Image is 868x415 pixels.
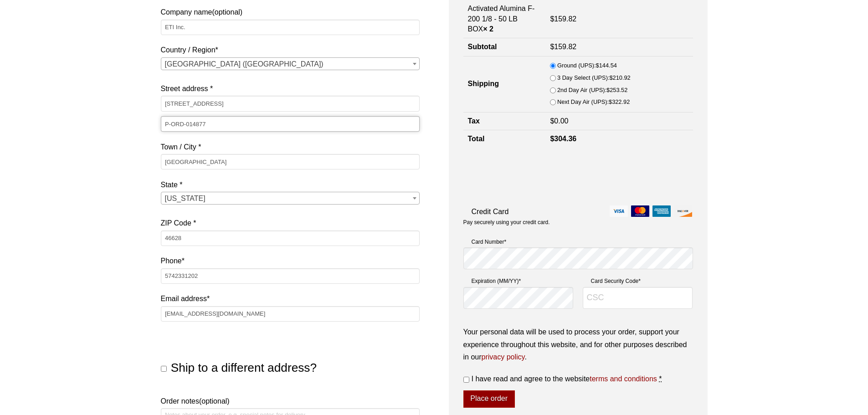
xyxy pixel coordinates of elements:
span: $ [606,87,610,93]
span: $ [550,15,554,23]
a: terms and conditions [590,375,657,383]
a: privacy policy [482,353,525,361]
span: $ [609,98,612,105]
th: Total [463,130,546,148]
span: United States (US) [161,58,419,71]
label: Ground (UPS): [557,61,617,71]
bdi: 144.54 [596,62,617,69]
p: Pay securely using your credit card. [463,219,693,226]
th: Shipping [463,56,546,112]
bdi: 210.92 [609,74,630,81]
th: Subtotal [463,38,546,56]
label: Card Security Code [583,277,693,286]
span: I have read and agree to the website [472,375,657,383]
span: State [161,192,420,205]
input: CSC [583,287,693,309]
button: Place order [463,390,515,408]
label: Email address [161,292,420,305]
bdi: 322.92 [609,98,630,105]
span: $ [550,43,554,51]
label: Card Number [463,237,693,246]
span: $ [550,135,554,143]
label: Street address [161,82,420,95]
bdi: 159.82 [550,15,576,23]
img: amex [652,205,671,217]
span: (optional) [199,397,230,405]
label: Order notes [161,395,420,407]
input: Apartment, suite, unit, etc. (optional) [161,116,420,132]
label: Phone [161,255,420,267]
input: House number and street name [161,96,420,111]
bdi: 253.52 [606,87,627,93]
span: $ [609,74,612,81]
label: Expiration (MM/YY) [463,277,574,286]
label: Next Day Air (UPS): [557,97,630,107]
span: $ [550,117,554,125]
label: Credit Card [463,205,693,218]
strong: × 2 [483,25,493,33]
bdi: 159.82 [550,43,576,51]
span: Country / Region [161,57,420,70]
img: visa [610,205,628,217]
bdi: 304.36 [550,135,576,143]
bdi: 0.00 [550,117,568,125]
iframe: reCAPTCHA [463,158,602,193]
span: Indiana [161,192,419,205]
label: ZIP Code [161,217,420,229]
input: I have read and agree to the websiteterms and conditions * [463,377,469,383]
img: mastercard [631,205,649,217]
span: (optional) [212,8,242,16]
img: discover [674,205,692,217]
input: Ship to a different address? [161,366,167,372]
label: State [161,179,420,191]
span: $ [596,62,599,69]
label: Country / Region [161,44,420,56]
abbr: required [659,375,662,383]
fieldset: Payment Info [463,234,693,317]
label: 2nd Day Air (UPS): [557,85,627,95]
span: Ship to a different address? [171,361,317,374]
th: Tax [463,113,546,130]
label: Town / City [161,141,420,153]
label: 3 Day Select (UPS): [557,73,631,83]
p: Your personal data will be used to process your order, support your experience throughout this we... [463,326,693,363]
